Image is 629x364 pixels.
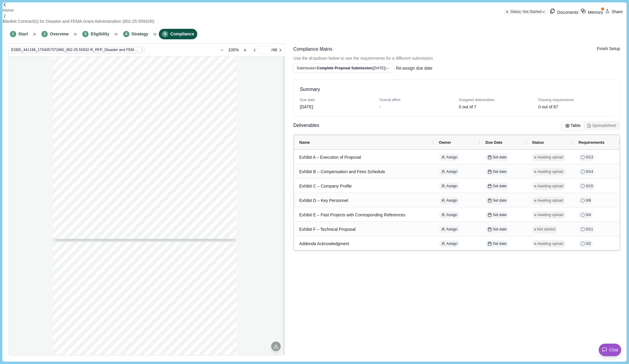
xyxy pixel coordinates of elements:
[584,122,619,130] button: Spreadsheet
[82,31,89,37] span: 3
[70,300,77,303] span: 14.2.
[81,124,147,127] span: appropriate U.S. government published index.
[216,121,219,124] span: an
[485,197,509,204] button: Set date
[493,212,507,218] span: Set date
[459,104,476,110] div: 0 out of 7
[81,303,219,306] span: and Wildlife Department and its officers and employees, is listed as an additional insured and lo...
[81,109,117,112] span: PRICE ADJUSTMENTS
[300,98,375,103] div: Due date
[87,189,121,192] span: Workers Compensation
[81,155,219,158] span: TPWD reserves the right to award any canceled contract to the next lowest responsive respondent o...
[168,121,183,124] span: escalation
[299,180,428,192] div: Exhibit C – Company Profile
[81,158,136,161] span: bid, whichever is in TPWD’s best interest.
[2,7,14,14] a: Home
[70,174,77,177] span: 14.1.
[537,155,563,160] span: Awaiting upload
[446,241,457,247] span: Assign
[293,55,433,62] span: Use the dropdown below to see the requirements for a different submission
[162,31,168,37] span: 5
[485,240,509,248] button: Set date
[81,152,219,155] span: such industry-wide price decreases may constitute a breach of contract and the contract may be ca...
[81,300,154,303] span: Policy must contain an additional insured endorsement:
[144,280,192,283] span: $2,000,000 Products Completed Operations
[81,166,100,169] span: INSURANCE
[70,58,163,61] span: provision shall conform to the specifications as outlined in the request.
[538,104,558,110] div: 0 out of 67
[299,209,428,221] div: Exhibit E – Past Projects with Corresponding References
[70,81,77,84] span: 12.2.
[87,197,114,200] span: Bodily Injury by Accident
[132,31,148,37] span: Strategy
[144,184,185,187] span: Each Occurrence/Aggregate
[10,31,16,37] span: 1
[446,198,457,203] span: Assign
[87,290,116,293] span: Automobile Liability
[485,140,502,145] span: Due Date
[439,226,459,233] button: Assign
[439,197,459,204] button: Assign
[81,174,219,177] span: Contractor shall procure and maintain during the entire period of their performance under this co...
[293,122,319,129] span: Deliverables
[609,347,618,353] span: Chat
[87,294,134,297] span: All Owned, Hired and Non-Owned Vehicles
[81,342,112,345] span: SUBCONTRACTING
[149,124,219,127] span: Baseline index shall be the index published the
[122,121,134,124] span: Section,
[380,104,381,110] div: -
[185,121,192,124] span: shall
[171,327,218,330] span: [PERSON_NAME] / Purchasing &
[586,241,591,247] span: 0 / 2
[144,197,172,200] span: $1,000,000 Ea. Accident
[538,98,614,103] div: Passing requirements
[446,184,457,189] span: Assign
[81,66,184,69] span: MODIFICATIONS OF CONTRACT TERMS AND/OR AMENDMENTS
[53,56,241,355] div: grid
[87,275,129,278] span: Commercial General Liability
[81,128,219,131] span: month of award. Prices may be adjusted for each renewal period in accordance with changes in
[439,168,459,176] button: Assign
[11,47,139,53] div: ESBD_441198_1754057372660_802-25-55932-R_RFP_Disaster and FEMA Grant Admin.pdf
[537,241,563,247] span: Awaiting upload
[579,140,605,145] span: Requirements
[586,227,593,232] span: 0 / 11
[537,198,563,203] span: Awaiting upload
[81,327,103,330] span: force and effect.
[597,46,620,52] button: Finish Setup
[380,98,455,103] div: Overall effort
[562,122,584,130] button: Table
[159,121,166,124] span: price
[149,273,190,276] span: $5,000 Medical Expense each person
[70,256,96,258] span: RFP No. 802-25-55932R
[70,117,77,120] span: 13.1.
[70,91,77,94] span: 12.3.
[144,189,168,192] span: STATUTORY LIMITS
[81,95,219,98] span: be added in a Purchase Order and given effect. No additional term or condition added in a Purchase
[91,31,109,37] span: Eligibility
[81,320,219,323] span: Prior to the commencement of the job and not later than ten (10) days following award, the Contra...
[299,152,428,163] div: Exhibit A – Execution of Proposal
[225,47,242,53] div: 100%
[446,212,457,218] span: Assign
[493,155,507,160] span: Set date
[439,154,459,161] button: Assign
[532,140,544,145] span: Status
[586,155,593,160] span: 0 / 13
[81,145,219,148] span: soon as practicable following their determination. Any price reductions passed on to other custom...
[208,121,213,124] span: with
[493,227,507,232] span: Set date
[50,31,68,37] span: Overview
[70,310,77,313] span: 14.3.
[87,184,113,187] span: Type of Insurance
[439,140,451,145] span: Owner
[70,350,183,353] span: Refer to Section III – General Terms and Conditions, Paragraph 56 – Subcontractors.
[586,169,593,175] span: 0 / 14
[81,81,219,84] span: The Contract may only be modified or amended upon mutual written agreement of TPWD Purchaser(s)
[220,48,224,52] button: Zoom out
[81,131,142,134] span: index over the preceding term. Failure to
[81,331,237,334] span: Contracting, [US_STATE] Parks & Wildlife Department, [STREET_ADDRESS][PERSON_NAME][US_STATE]; or may
[106,327,168,330] span: The certificate of insurance shall be sent to:
[148,276,197,279] span: $50,000 Damage to Premises Rented to You
[299,140,310,145] span: Name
